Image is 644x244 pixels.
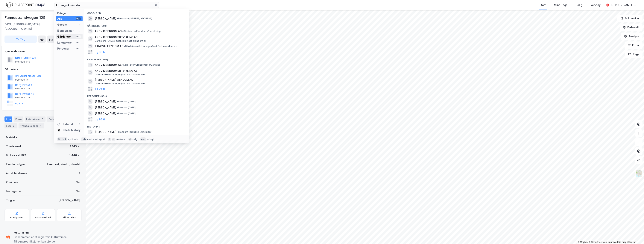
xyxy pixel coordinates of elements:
[117,131,118,133] span: •
[15,96,30,99] div: 935 484 227
[625,226,644,244] iframe: Chat Widget
[95,78,185,82] span: [PERSON_NAME] EIENDOM AS
[117,17,118,20] span: •
[84,92,189,99] div: Personer (99+)
[57,16,62,21] div: Alle
[5,67,81,72] div: Gårdeiere
[57,122,74,126] div: Historikk
[57,46,69,51] div: Personer
[116,138,125,141] div: markere
[95,44,123,48] span: TANGVIK EIENDOM AS
[15,60,30,63] div: 976 838 416
[122,63,123,66] span: •
[4,22,64,31] div: 6419, [GEOGRAPHIC_DATA], [GEOGRAPHIC_DATA]
[140,137,146,141] div: esc
[95,39,146,42] span: Gårdeiere • Utl. av egen/leid fast eiendom el.
[57,22,67,27] div: Google
[95,35,185,39] span: ANGVIK EIENDOMSUTVIKLING AS
[78,29,81,32] div: 0
[608,241,626,243] a: Improve this map
[57,40,72,45] div: Leietakere
[117,106,136,109] span: Person • [DATE]
[6,189,21,194] div: Festegrunn
[589,241,607,243] a: OpenStreetMap
[76,35,81,38] div: 99+
[621,33,643,40] button: Analyse
[15,78,30,81] div: 989 009 141
[554,3,567,7] div: Mine Tags
[147,138,154,141] div: avbryt
[4,116,12,122] div: Info
[76,17,81,20] div: 99+
[76,180,80,185] div: Nei
[78,123,81,126] div: 1
[62,128,80,132] div: Delete history
[95,117,106,122] button: og 96 til
[19,123,44,128] div: Transaksjoner
[117,106,118,109] span: •
[117,100,118,103] span: •
[117,131,152,133] span: Eiendom • [STREET_ADDRESS]
[6,198,17,202] div: Tinglyst
[117,112,136,115] span: Person • [DATE]
[12,124,16,128] div: 3
[69,153,80,158] div: 1 446 ㎡
[5,49,81,54] div: Hjemmelshaver
[625,50,643,58] button: Tags
[84,122,189,129] div: Historikk (1)
[40,117,44,121] div: 7
[59,198,80,202] div: [PERSON_NAME]
[117,17,152,20] span: Eiendom • [STREET_ADDRESS]
[35,216,51,219] div: Kommunekart
[124,45,125,47] span: •
[95,50,106,54] button: og 96 til
[95,111,116,116] span: [PERSON_NAME]
[6,180,18,185] div: Punktleie
[39,124,43,128] div: 4
[78,171,80,176] div: 7
[76,189,80,194] div: Nei
[4,15,46,21] div: Fannestrandvegen 125
[576,3,582,7] div: Bolig
[122,30,123,33] span: •
[95,87,106,91] button: og 96 til
[6,153,28,158] div: Bruksareal (BRA)
[95,63,121,67] span: ANGVIK EIENDOM AS
[14,116,23,122] div: Eiere
[95,82,146,85] span: Leietaker • Utl. av egen/leid fast eiendom el.
[4,36,37,43] button: Tag
[540,3,546,7] div: Kart
[132,138,137,141] div: velg
[15,87,30,90] div: 935 484 227
[617,15,643,22] button: Bokmerker
[76,47,81,50] div: 99+
[625,226,644,244] div: Kontrollprogram for chat
[57,137,67,141] div: Ctrl + k
[63,216,76,219] div: Miljøstatus
[635,170,642,177] img: Z
[84,55,189,62] div: Leietakere (99+)
[590,3,601,7] div: Verktøy
[95,69,185,73] span: ANGVIK EIENDOMSUTVIKLING AS
[95,99,116,104] span: [PERSON_NAME]
[57,28,74,33] div: Eiendommer
[10,216,23,219] div: Arealplaner
[81,137,86,141] div: tab
[124,45,177,48] span: Gårdeiere • Utl. av egen/leid fast eiendom el.
[78,23,81,26] div: 1
[6,144,21,149] div: Tomteareal
[625,42,643,49] button: Filter
[87,138,105,141] div: neste kategori
[95,29,121,33] span: ANGVIK EIENDOM AS
[6,162,25,167] div: Eiendomstype
[76,41,81,44] div: 99+
[6,135,18,140] div: Matrikkel
[57,34,71,39] div: Gårdeiere
[6,171,28,176] div: Antall leietakere
[4,123,17,128] div: ESG
[69,144,80,149] div: 8 013 ㎡
[611,3,632,7] div: [PERSON_NAME]
[122,63,160,66] span: Leietaker • Eiendomsforvaltning
[47,116,61,122] div: Datasett
[68,138,78,141] div: nytt søk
